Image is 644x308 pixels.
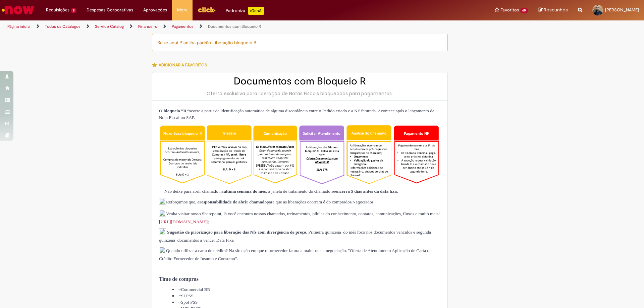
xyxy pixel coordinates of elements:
strong: Sugestão de priorização para liberação das Nfs com divergência de preço [167,230,306,235]
img: click_logo_yellow_360x200.png [198,5,216,15]
li: ~Commercial BR [172,286,441,293]
img: sys_attachment.do [159,198,166,206]
strong: encerra 5 dias antes da data fixa [335,189,397,194]
span: Despesas Corporativas [87,7,133,13]
a: Rascunhos [538,7,568,13]
strong: O bloqueio “R” [159,108,189,113]
ul: Trilhas de página [5,20,424,33]
a: [URL][DOMAIN_NAME] [159,219,208,224]
span: Quando utilizar a carta de crédito? Na situação em que o fornecedor fatura a maior que a negociaç... [159,248,431,261]
span: Aprovações [143,7,167,13]
span: Adicionar a Favoritos [159,62,207,68]
span: Requisições [46,7,69,13]
div: Baixe aqui Planilha padrão Liberação bloqueio B [152,34,448,51]
a: Pagamentos [172,24,194,29]
img: sys_attachment.do [159,228,166,237]
li: ~Spot PSS [172,299,441,305]
img: sys_attachment.do [159,210,166,218]
div: Oferta exclusiva para liberação de Notas Fiscais bloqueadas para pagamentos. [159,90,441,97]
span: Favoritos [500,7,519,13]
strong: responsabilidade de abrir chamado [200,199,267,204]
span: [PERSON_NAME] [605,7,639,13]
span: 60 [520,8,528,13]
span: Não deixe para abrir chamado na , a janela de tratamento do chamado se ; [159,189,398,194]
span: 8 [71,8,76,13]
a: Financeiro [138,24,157,29]
button: Adicionar a Favoritos [152,58,211,72]
img: sys_attachment.do [159,188,164,195]
a: Service Catalog [95,24,124,29]
li: ~SI PSS [172,293,441,299]
span: Reforçamos que, a para que as liberações ocorram é do comprador/Negociador; [159,199,375,204]
p: +GenAi [248,7,264,15]
strong: última semana do mês [224,189,266,194]
span: , Primeira quinzena do mês foco nos documentos vencidos e segunda quinzena documentos à vencer Da... [159,230,431,243]
span: ocorre a partir da identificação automática de alguma discordância entre o Pedido criado e a NF f... [159,108,434,120]
a: Página inicial [7,24,31,29]
img: sys_attachment.do [159,247,166,255]
img: ServiceNow [1,3,35,17]
strong: Time de compras [159,276,199,282]
a: Todos os Catálogos [45,24,80,29]
span: Rascunhos [544,7,568,13]
a: Documentos com Bloqueio R [208,24,261,29]
span: Venha visitar nosso Sharepoint, lá você encontra nossos chamados, treinamentos, pílulas do conhec... [159,211,440,224]
div: Padroniza [226,7,264,15]
h2: Documentos com Bloqueio R [159,76,441,87]
span: More [177,7,187,13]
